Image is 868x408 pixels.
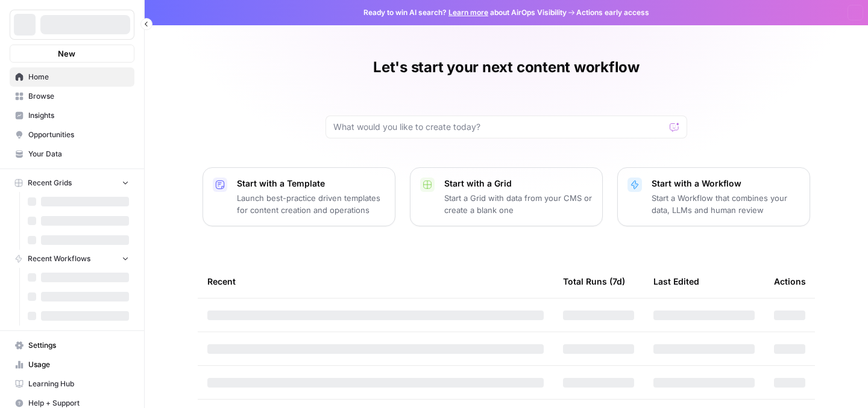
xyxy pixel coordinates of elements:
[576,7,649,18] span: Actions early access
[448,8,488,17] a: Learn more
[444,192,593,216] p: Start a Grid with data from your CMS or create a blank one
[58,48,75,60] span: New
[373,58,640,77] h1: Let's start your next content workflow
[203,167,395,226] button: Start with a TemplateLaunch best-practice driven templates for content creation and operations
[10,87,134,106] a: Browse
[237,178,385,190] p: Start with a Template
[207,265,544,298] div: Recent
[10,125,134,144] a: Opportunities
[652,192,800,216] p: Start a Workflow that combines your data, LLMs and human review
[237,192,385,216] p: Launch best-practice driven templates for content creation and operations
[10,374,134,394] a: Learning Hub
[563,265,625,298] div: Total Runs (7d)
[10,336,134,355] a: Settings
[410,167,603,226] button: Start with a GridStart a Grid with data from your CMS or create a blank one
[10,144,134,164] a: Your Data
[652,178,800,190] p: Start with a Workflow
[28,340,129,351] span: Settings
[28,129,129,140] span: Opportunities
[10,174,134,192] button: Recent Grids
[10,67,134,87] a: Home
[28,72,129,82] span: Home
[10,106,134,125] a: Insights
[28,178,72,188] span: Recent Grids
[444,178,593,190] p: Start with a Grid
[653,265,699,298] div: Last Edited
[28,110,129,121] span: Insights
[10,250,134,268] button: Recent Workflows
[10,355,134,374] a: Usage
[28,149,129,159] span: Your Data
[363,7,567,18] span: Ready to win AI search? about AirOps Visibility
[10,45,134,63] button: New
[28,253,90,264] span: Recent Workflows
[333,121,665,133] input: What would you like to create today?
[617,167,810,226] button: Start with a WorkflowStart a Workflow that combines your data, LLMs and human review
[28,379,129,389] span: Learning Hub
[28,359,129,370] span: Usage
[28,91,129,102] span: Browse
[774,265,806,298] div: Actions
